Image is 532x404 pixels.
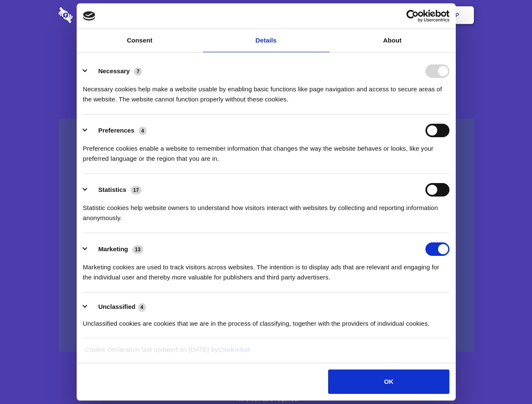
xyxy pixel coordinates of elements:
a: About [329,29,456,52]
button: Preferences (4) [83,124,152,137]
a: Details [203,29,329,52]
a: Usercentrics Cookiebot - opens in a new window [376,10,449,22]
div: Cookie declaration last updated on [DATE] by [79,345,453,361]
label: Necessary [98,67,130,74]
label: Statistics [98,186,126,193]
button: OK [328,369,449,394]
h4: Auto-redaction of sensitive data, encrypted data sharing and self-destructing private chats. Shar... [59,77,474,104]
div: Necessary cookies help make a website usable by enabling basic functions like page navigation and... [83,78,449,104]
span: 13 [132,245,143,254]
div: Unclassified cookies are cookies that we are in the process of classifying, together with the pro... [83,312,449,329]
a: Contact [342,2,380,28]
a: Consent [77,29,203,52]
span: 4 [139,127,147,135]
label: Marketing [98,245,128,252]
button: Necessary (7) [83,64,147,78]
img: logo [83,11,96,21]
span: 4 [138,303,146,311]
img: logo-wordmark-white-trans-d4663122ce5f474addd5e946df7df03e33cb6a1c49d2221995e7729f52c070b2.svg [59,7,131,23]
span: 17 [131,186,142,194]
button: Unclassified (4) [83,302,151,312]
span: 7 [134,67,142,76]
div: Statistic cookies help website owners to understand how visitors interact with websites by collec... [83,197,449,223]
div: Marketing cookies are used to track visitors across websites. The intention is to display ads tha... [83,256,449,282]
a: Login [382,2,419,28]
iframe: Drift Widget Chat Controller [490,362,522,394]
h1: Eliminate Slack Data Loss. [59,38,474,68]
div: Preference cookies enable a website to remember information that changes the way the website beha... [83,137,449,164]
button: Statistics (17) [83,183,147,197]
a: Wistia video thumbnail [59,119,474,352]
button: Marketing (13) [83,242,149,256]
label: Preferences [98,127,134,134]
a: Pricing [247,2,284,28]
a: Cookiebot [218,346,250,353]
